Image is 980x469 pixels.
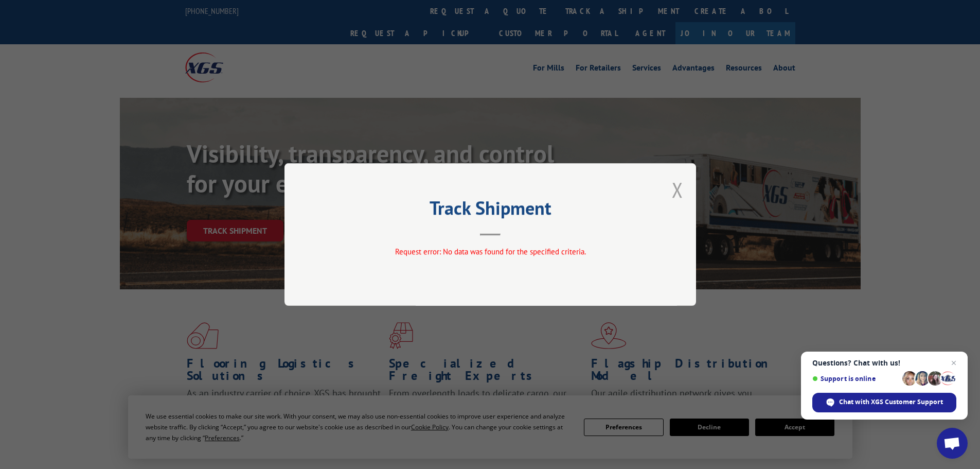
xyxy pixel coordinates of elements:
span: Chat with XGS Customer Support [839,397,943,407]
div: Open chat [937,428,968,459]
span: Close chat [948,357,960,369]
div: Chat with XGS Customer Support [812,393,956,412]
h2: Track Shipment [336,201,645,220]
span: Request error: No data was found for the specified criteria. [395,247,585,256]
button: Close modal [672,176,683,203]
span: Support is online [812,375,899,383]
span: Questions? Chat with us! [812,359,956,367]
